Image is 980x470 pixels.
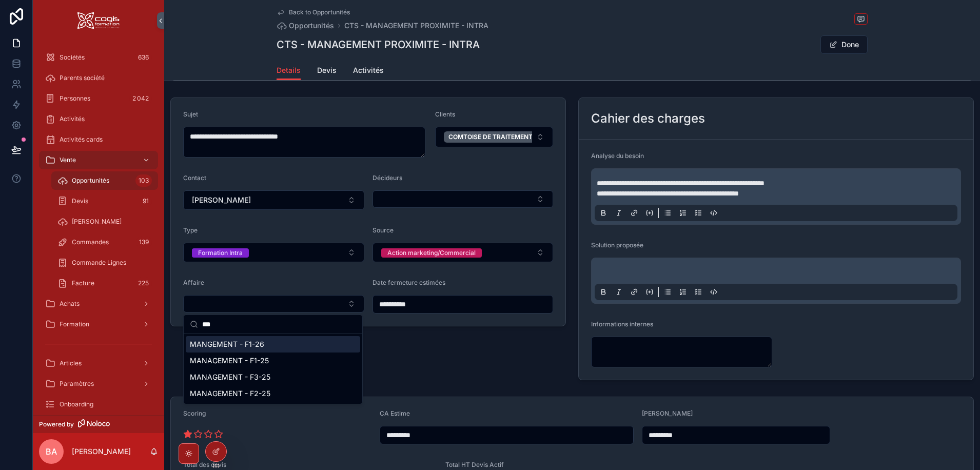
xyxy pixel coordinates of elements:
[129,92,152,105] div: 2 042
[387,248,476,258] div: Action marketing/Commercial
[591,320,653,328] span: Informations internes
[72,259,126,267] span: Commande Lignes
[289,8,350,16] span: Back to Opportunités
[183,243,364,262] button: Select Button
[183,174,206,182] span: Contact
[39,130,158,149] a: Activités cards
[277,65,301,75] span: Details
[33,415,164,433] a: Powered by
[190,356,269,366] span: MANAGEMENT - F1-25
[39,89,158,108] a: Personnes2 042
[39,151,158,169] a: Vente
[51,253,158,272] a: Commande Lignes
[135,174,152,187] div: 103
[51,233,158,251] a: Commandes139
[198,248,243,258] div: Formation Intra
[39,395,158,414] a: Onboarding
[72,177,109,185] span: Opportunités
[353,61,384,82] a: Activités
[60,135,103,144] span: Activités cards
[183,190,364,210] button: Select Button
[183,295,364,312] button: Select Button
[39,354,158,373] a: Articles
[72,279,94,287] span: Facture
[277,21,334,31] a: Opportunités
[39,69,158,87] a: Parents société
[373,243,554,262] button: Select Button
[60,53,85,62] span: Sociétés
[39,295,158,313] a: Achats
[60,359,82,367] span: Articles
[591,241,643,249] span: Solution proposée
[72,197,88,205] span: Devis
[72,218,122,226] span: [PERSON_NAME]
[373,190,554,208] button: Select Button
[39,420,74,428] span: Powered by
[60,300,80,308] span: Achats
[192,195,251,205] span: [PERSON_NAME]
[60,320,89,328] span: Formation
[373,226,394,234] span: Source
[140,195,152,207] div: 91
[190,388,270,399] span: MANAGEMENT - F2-25
[60,380,94,388] span: Paramètres
[277,8,350,16] a: Back to Opportunités
[591,152,644,160] span: Analyse du besoin
[60,115,85,123] span: Activités
[317,61,337,82] a: Devis
[448,133,581,141] span: COMTOISE DE TRAITEMENTS DE SURFACES
[39,315,158,334] a: Formation
[39,48,158,67] a: Sociétés636
[39,375,158,393] a: Paramètres
[60,74,105,82] span: Parents société
[373,279,445,286] span: Date fermeture estimées
[39,110,158,128] a: Activités
[591,110,705,127] h2: Cahier des charges
[190,339,264,349] span: MANGEMENT - F1-26
[183,461,226,468] span: Total des devis
[60,156,76,164] span: Vente
[77,12,120,29] img: App logo
[289,21,334,31] span: Opportunités
[435,127,553,147] button: Select Button
[51,274,158,292] a: Facture225
[51,192,158,210] a: Devis91
[380,409,410,417] span: CA Estime
[183,279,204,286] span: Affaire
[277,37,480,52] h1: CTS - MANAGEMENT PROXIMITE - INTRA
[183,226,198,234] span: Type
[51,212,158,231] a: [PERSON_NAME]
[72,238,109,246] span: Commandes
[277,61,301,81] a: Details
[373,174,402,182] span: Décideurs
[46,445,57,458] span: BA
[183,110,198,118] span: Sujet
[135,277,152,289] div: 225
[33,41,164,415] div: scrollable content
[190,372,270,382] span: MANAGEMENT - F3-25
[184,334,362,404] div: Suggestions
[183,409,206,417] span: Scoring
[642,409,693,417] span: [PERSON_NAME]
[317,65,337,75] span: Devis
[51,171,158,190] a: Opportunités103
[435,110,455,118] span: Clients
[445,461,504,468] span: Total HT Devis Actif
[60,94,90,103] span: Personnes
[72,446,131,457] p: [PERSON_NAME]
[60,400,93,408] span: Onboarding
[444,131,596,143] button: Unselect 326
[820,35,868,54] button: Done
[344,21,488,31] a: CTS - MANAGEMENT PROXIMITE - INTRA
[135,51,152,64] div: 636
[136,236,152,248] div: 139
[353,65,384,75] span: Activités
